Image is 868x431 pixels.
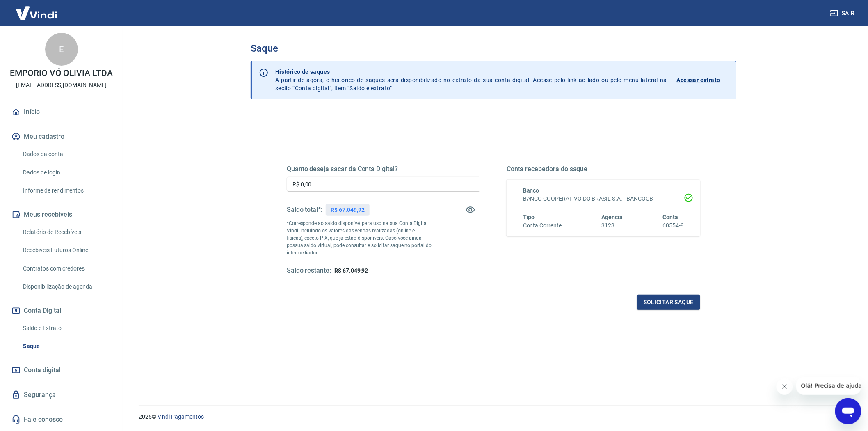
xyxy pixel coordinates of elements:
iframe: Mensagem da empresa [796,377,861,395]
h6: 60554-9 [662,221,684,230]
a: Início [10,103,113,121]
a: Vindi Pagamentos [158,413,204,420]
span: Conta [662,214,678,220]
span: Conta digital [24,365,61,376]
p: R$ 67.049,92 [331,206,364,214]
a: Informe de rendimentos [20,182,113,199]
h5: Saldo restante: [287,266,331,275]
p: Histórico de saques [275,68,667,76]
div: E [45,33,78,66]
a: Saldo e Extrato [20,320,113,337]
h5: Saldo total*: [287,206,322,214]
p: *Corresponde ao saldo disponível para uso na sua Conta Digital Vindi. Incluindo os valores das ve... [287,220,432,257]
button: Conta Digital [10,302,113,320]
h5: Conta recebedora do saque [507,165,700,173]
h6: Conta Corrente [523,221,562,230]
p: 2025 © [139,413,848,421]
h6: BANCO COOPERATIVO DO BRASIL S.A. - BANCOOB [523,195,684,203]
p: Acessar extrato [677,76,720,84]
button: Meus recebíveis [10,206,113,224]
p: [EMAIL_ADDRESS][DOMAIN_NAME] [16,81,107,89]
a: Disponibilização de agenda [20,278,113,295]
a: Dados da conta [20,146,113,163]
span: Tipo [523,214,535,220]
button: Solicitar saque [637,295,700,310]
p: A partir de agora, o histórico de saques será disponibilizado no extrato da sua conta digital. Ac... [275,68,667,92]
a: Segurança [10,386,113,404]
button: Sair [829,6,858,21]
h3: Saque [251,43,736,54]
a: Contratos com credores [20,260,113,277]
p: EMPORIO VÓ OLIVIA LTDA [10,69,113,78]
iframe: Fechar mensagem [777,378,793,395]
h5: Quanto deseja sacar da Conta Digital? [287,165,480,173]
a: Acessar extrato [677,68,729,92]
img: Vindi [10,0,63,25]
a: Saque [20,338,113,355]
button: Meu cadastro [10,128,113,146]
span: Olá! Precisa de ajuda? [5,6,69,12]
a: Dados de login [20,164,113,181]
a: Fale conosco [10,410,113,429]
span: R$ 67.049,92 [334,267,368,274]
span: Agência [602,214,623,220]
span: Banco [523,187,539,194]
a: Conta digital [10,361,113,379]
h6: 3123 [602,221,623,230]
iframe: Botão para abrir a janela de mensagens [835,398,861,424]
a: Recebíveis Futuros Online [20,242,113,259]
a: Relatório de Recebíveis [20,224,113,241]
